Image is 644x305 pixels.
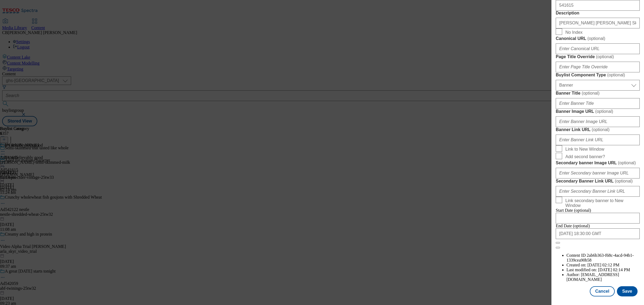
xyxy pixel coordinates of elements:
[592,127,610,132] span: ( optional )
[556,62,640,72] input: Enter Page Title Override
[566,272,640,282] li: Author:
[556,54,640,59] label: Page Title Override
[556,18,640,28] input: Enter Description
[565,30,583,35] span: No Index
[566,272,619,282] span: [EMAIL_ADDRESS][DOMAIN_NAME]
[556,160,640,166] label: Secondary banner Image URL
[590,286,614,296] button: Cancel
[566,253,634,262] span: 2ab6b363-f68c-4acd-94b1-1339cea90b58
[556,224,590,228] span: End Date (optional)
[556,168,640,178] input: Enter Secondary banner Image URL
[598,267,630,272] span: [DATE] 02:14 PM
[566,253,640,263] li: Content ID
[565,198,638,208] span: Link secondary banner to New Window
[556,36,640,41] label: Canonical URL
[556,127,640,132] label: Banner Link URL
[556,242,560,244] button: Close
[556,109,640,114] label: Banner Image URL
[556,213,640,224] input: Enter Date
[556,91,640,96] label: Banner Title
[566,267,640,272] li: Last modified on:
[556,186,640,197] input: Enter Secondary Banner Link URL
[565,147,604,152] span: Link to New Window
[556,43,640,54] input: Enter Canonical URL
[596,54,614,59] span: ( optional )
[618,161,636,165] span: ( optional )
[556,98,640,109] input: Enter Banner Title
[587,263,619,267] span: [DATE] 02:12 PM
[556,135,640,145] input: Enter Banner Link URL
[556,72,640,78] label: Buylist Component Type
[556,228,640,239] input: Enter Date
[607,73,625,77] span: ( optional )
[556,178,640,184] label: Secondary Banner Link URL
[582,91,600,95] span: ( optional )
[587,36,605,41] span: ( optional )
[615,179,633,183] span: ( optional )
[565,154,605,159] span: Add second banner?
[556,11,640,16] label: Description
[556,116,640,127] input: Enter Banner Image URL
[556,208,591,213] span: Start Date (optional)
[617,286,638,296] button: Save
[595,109,613,114] span: ( optional )
[566,263,640,267] li: Created on:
